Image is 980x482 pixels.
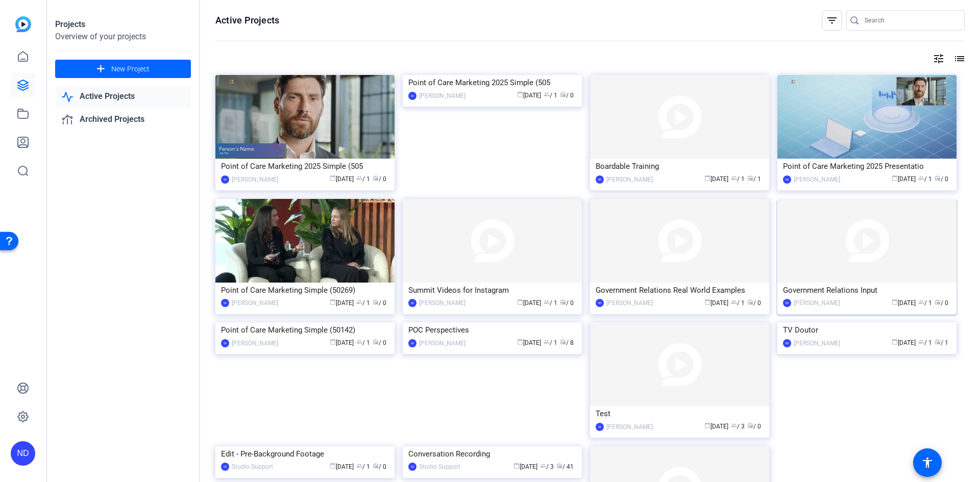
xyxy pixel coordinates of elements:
[544,91,550,97] span: group
[408,75,576,90] div: Point of Care Marketing 2025 Simple (505
[11,441,35,466] div: ND
[544,299,550,305] span: group
[55,86,191,107] a: Active Projects
[783,283,951,298] div: Government Relations Input
[356,339,362,345] span: group
[373,463,386,470] span: / 0
[918,299,932,307] span: / 1
[330,339,336,345] span: calendar_today
[356,463,370,470] span: / 1
[560,92,574,99] span: / 0
[747,175,761,183] span: / 1
[783,175,791,184] div: ND
[747,299,761,307] span: / 0
[356,299,362,305] span: group
[330,175,354,183] span: [DATE]
[596,406,764,421] div: Test
[55,31,191,43] div: Overview of your projects
[918,175,932,183] span: / 1
[747,299,753,305] span: radio
[794,338,840,348] div: [PERSON_NAME]
[356,339,370,346] span: / 1
[517,339,541,346] span: [DATE]
[918,339,924,345] span: group
[513,463,537,470] span: [DATE]
[221,339,229,347] div: SK
[704,175,728,183] span: [DATE]
[408,322,576,338] div: POC Perspectives
[704,175,710,181] span: calendar_today
[794,174,840,185] div: [PERSON_NAME]
[221,159,389,174] div: Point of Care Marketing 2025 Simple (505
[408,446,576,462] div: Conversation Recording
[221,446,389,462] div: Edit - Pre-Background Footage
[704,299,728,307] span: [DATE]
[55,109,191,130] a: Archived Projects
[373,339,386,346] span: / 0
[356,175,370,183] span: / 1
[783,339,791,347] div: ND
[892,339,898,345] span: calendar_today
[556,463,574,470] span: / 41
[373,463,379,469] span: radio
[704,423,728,430] span: [DATE]
[606,174,653,185] div: [PERSON_NAME]
[921,456,934,469] mat-icon: accessibility
[373,175,386,183] span: / 0
[221,463,229,471] div: SS
[373,175,379,181] span: radio
[356,299,370,307] span: / 1
[560,299,566,305] span: radio
[596,283,764,298] div: Government Relations Real World Examples
[560,91,566,97] span: radio
[408,339,416,347] div: SK
[517,299,541,307] span: [DATE]
[373,299,379,305] span: radio
[783,299,791,307] div: ND
[892,299,898,305] span: calendar_today
[892,339,916,346] span: [DATE]
[783,159,951,174] div: Point of Care Marketing 2025 Presentatio
[356,175,362,181] span: group
[918,299,924,305] span: group
[747,423,761,430] span: / 0
[408,463,416,471] div: SS
[517,92,541,99] span: [DATE]
[419,338,465,348] div: [PERSON_NAME]
[55,18,191,31] div: Projects
[330,175,336,181] span: calendar_today
[232,338,278,348] div: [PERSON_NAME]
[918,175,924,181] span: group
[783,322,951,338] div: TV Doutor
[232,462,273,472] div: Studio Support
[892,175,916,183] span: [DATE]
[221,283,389,298] div: Point of Care Marketing Simple (50269)
[330,463,336,469] span: calendar_today
[596,299,604,307] div: ND
[540,463,546,469] span: group
[935,339,948,346] span: / 1
[596,175,604,184] div: ND
[935,175,941,181] span: radio
[55,60,191,78] button: New Project
[544,339,550,345] span: group
[704,422,710,428] span: calendar_today
[356,463,362,469] span: group
[560,339,574,346] span: / 8
[935,299,941,305] span: radio
[933,53,945,65] mat-icon: tune
[419,462,460,472] div: Studio Support
[544,92,557,99] span: / 1
[215,14,279,27] h1: Active Projects
[596,159,764,174] div: Boardable Training
[747,422,753,428] span: radio
[892,299,916,307] span: [DATE]
[952,53,965,65] mat-icon: list
[517,91,523,97] span: calendar_today
[731,175,745,183] span: / 1
[892,175,898,181] span: calendar_today
[221,322,389,338] div: Point of Care Marketing Simple (50142)
[330,299,354,307] span: [DATE]
[596,423,604,431] div: SK
[918,339,932,346] span: / 1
